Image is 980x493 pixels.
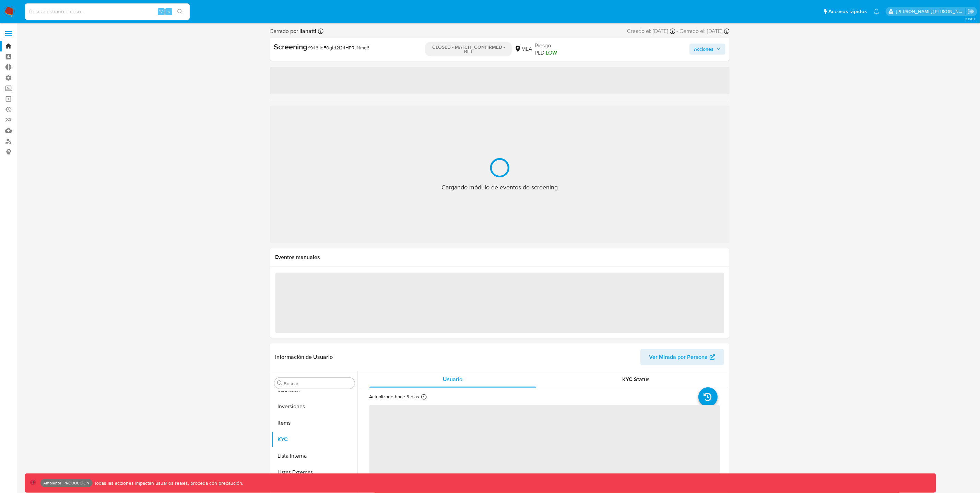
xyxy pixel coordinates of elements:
[689,44,725,55] button: Acciones
[649,349,708,365] span: Ver Mirada por Persona
[680,27,730,35] div: Cerrado el: [DATE]
[677,27,678,35] span: -
[168,8,170,15] span: s
[272,448,357,464] button: Lista Interna
[627,27,675,35] div: Creado el: [DATE]
[158,8,164,15] span: ⌥
[968,8,975,15] a: Salir
[272,398,357,415] button: Inversiones
[272,464,357,481] button: Listas Externas
[270,67,730,94] span: ‌
[425,42,512,56] p: CLOSED - MATCH_CONFIRMED - RFT
[308,44,371,51] span: # 946I1dF0gtd2I24HPRJNmq6i
[441,183,558,191] span: Cargando módulo de eventos de screening
[272,431,357,448] button: KYC
[546,49,557,57] span: LOW
[622,375,650,383] span: KYC Status
[284,380,352,387] input: Buscar
[694,44,714,55] span: Acciones
[173,7,187,16] button: search-icon
[369,394,420,400] p: Actualizado hace 3 días
[828,8,867,15] span: Accesos rápidos
[270,27,317,35] span: Cerrado por
[275,273,724,333] span: ‌
[298,27,317,35] b: llanatti
[25,7,190,16] input: Buscar usuario o caso...
[640,349,724,365] button: Ver Mirada por Persona
[92,480,243,486] p: Todas las acciones impactan usuarios reales, proceda con precaución.
[274,41,308,52] b: Screening
[515,45,532,53] div: MLA
[369,405,720,491] span: ‌
[275,254,724,261] h1: Eventos manuales
[272,415,357,431] button: Items
[896,8,966,15] p: leidy.martinez@mercadolibre.com.co
[535,42,574,57] span: Riesgo PLD:
[874,9,879,14] a: Notificaciones
[277,380,283,386] button: Buscar
[275,354,333,361] h1: Información de Usuario
[443,375,462,383] span: Usuario
[43,482,90,484] p: Ambiente: PRODUCCIÓN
